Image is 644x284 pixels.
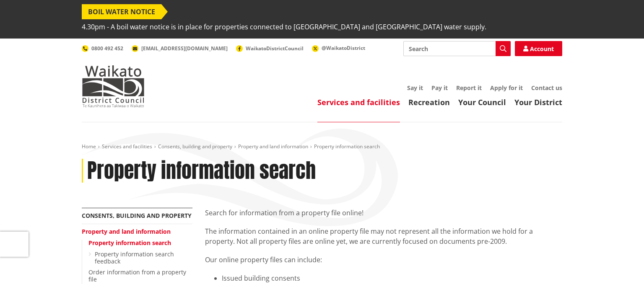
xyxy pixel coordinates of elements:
a: Property and land information [82,227,171,235]
a: Your Council [458,97,506,107]
a: Property information search [88,239,171,247]
h1: Property information search [87,159,316,183]
p: The information contained in an online property file may not represent all the information we hol... [205,226,562,246]
a: Pay it [431,84,448,92]
a: Consents, building and property [82,212,192,219]
a: Say it [407,84,423,92]
nav: breadcrumb [82,143,562,150]
img: Waikato District Council - Te Kaunihera aa Takiwaa o Waikato [82,65,145,107]
a: Apply for it [490,84,523,92]
a: Property and land information [238,143,308,150]
a: Your District [514,97,562,107]
a: Contact us [531,84,562,92]
span: @WaikatoDistrict [322,44,365,52]
span: BOIL WATER NOTICE [82,4,161,19]
a: Account [515,41,562,56]
span: [EMAIL_ADDRESS][DOMAIN_NAME] [141,45,228,52]
a: Consents, building and property [158,143,232,150]
span: 0800 492 452 [91,45,123,52]
li: Issued building consents [222,273,562,283]
a: Services and facilities [317,97,400,107]
span: 4.30pm - A boil water notice is in place for properties connected to [GEOGRAPHIC_DATA] and [GEOGR... [82,19,486,34]
a: Services and facilities [102,143,152,150]
a: WaikatoDistrictCouncil [236,45,304,52]
a: [EMAIL_ADDRESS][DOMAIN_NAME] [132,45,228,52]
a: Home [82,143,96,150]
a: Recreation [408,97,450,107]
input: Search input [403,41,511,56]
a: @WaikatoDistrict [312,44,365,52]
span: Property information search [314,143,380,150]
span: WaikatoDistrictCouncil [246,45,304,52]
span: Our online property files can include: [205,255,322,264]
a: Report it [456,84,482,92]
a: Property information search feedback [95,250,174,265]
a: Order information from a property file [88,268,186,283]
p: Search for information from a property file online! [205,208,562,218]
a: 0800 492 452 [82,45,123,52]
